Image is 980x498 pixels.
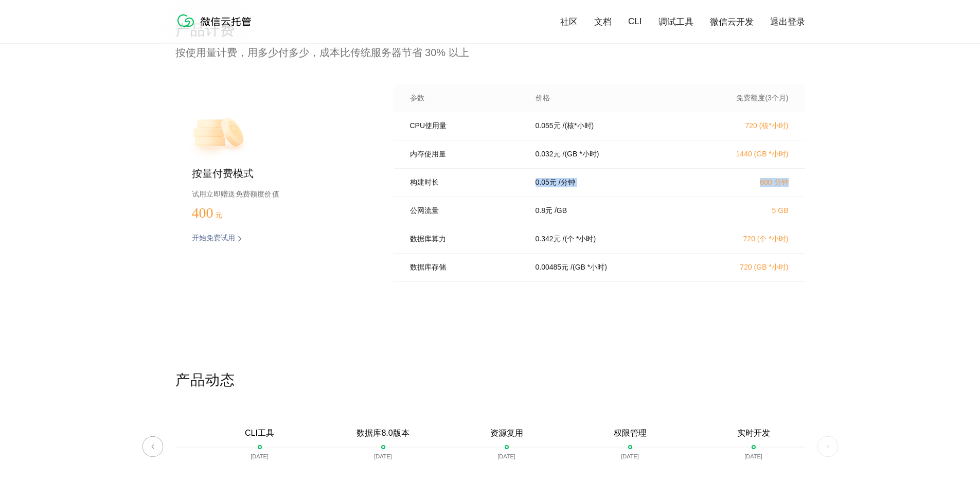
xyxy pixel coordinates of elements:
[175,10,258,31] img: 微信云托管
[192,187,361,201] p: 试用立即赠送免费额度价值
[628,16,642,27] a: CLI
[410,263,521,272] p: 数据库存储
[175,24,258,32] a: 微信云托管
[192,167,361,181] p: 按量付费模式
[710,16,754,28] a: 微信云开发
[698,235,789,244] p: 720 (个 *小时)
[536,94,550,103] p: 价格
[536,121,561,131] p: 0.055 元
[536,235,561,244] p: 0.342 元
[410,235,521,244] p: 数据库算力
[490,428,523,439] p: 资源复用
[563,235,596,244] p: / (个 *小时)
[215,211,222,219] span: 元
[698,150,789,159] p: 1440 (GB *小时)
[555,206,567,216] p: / GB
[245,428,274,439] p: CLI工具
[357,428,409,439] p: 数据库8.0版本
[536,263,569,272] p: 0.00485 元
[560,16,578,28] a: 社区
[698,178,789,187] p: 600 分钟
[536,178,557,187] p: 0.05 元
[192,205,243,221] p: 400
[374,453,392,459] p: [DATE]
[410,94,521,103] p: 参数
[536,150,561,159] p: 0.032 元
[559,178,575,187] p: / 分钟
[614,428,647,439] p: 权限管理
[251,453,269,459] p: [DATE]
[175,370,805,391] p: 产品动态
[536,206,553,216] p: 0.8 元
[770,16,805,28] a: 退出登录
[737,428,770,439] p: 实时开发
[410,150,521,159] p: 内存使用量
[410,178,521,187] p: 构建时长
[621,453,639,459] p: [DATE]
[744,453,762,459] p: [DATE]
[563,150,599,159] p: / (GB *小时)
[571,263,607,272] p: / (GB *小时)
[175,45,805,60] p: 按使用量计费，用多少付多少，成本比传统服务器节省 30% 以上
[192,234,235,244] p: 开始免费试用
[410,121,521,131] p: CPU使用量
[410,206,521,216] p: 公网流量
[658,16,693,28] a: 调试工具
[497,453,515,459] p: [DATE]
[698,263,789,272] p: 720 (GB *小时)
[698,94,789,103] p: 免费额度(3个月)
[698,121,789,131] p: 720 (核*小时)
[594,16,612,28] a: 文档
[698,206,789,215] p: 5 GB
[563,121,594,131] p: / (核*小时)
